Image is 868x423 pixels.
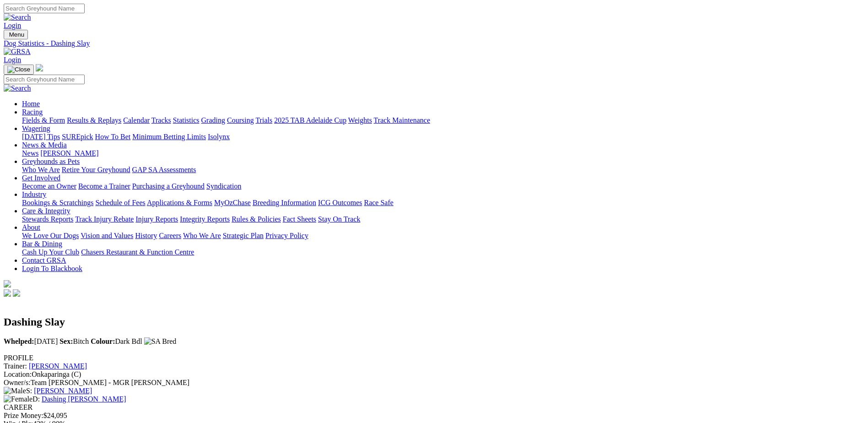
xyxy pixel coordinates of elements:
[34,387,92,395] a: [PERSON_NAME]
[4,370,864,379] div: Onkaparinga (C)
[75,215,134,223] a: Track Injury Rebate
[159,232,181,239] a: Careers
[22,174,60,182] a: Get Involved
[59,337,89,345] span: Bitch
[151,116,171,124] a: Tracks
[173,116,199,124] a: Statistics
[22,133,60,141] a: [DATE] Tips
[22,190,46,198] a: Industry
[22,199,93,206] a: Bookings & Scratchings
[253,199,316,206] a: Breeding Information
[274,116,346,124] a: 2025 TAB Adelaide Cup
[22,141,67,149] a: News & Media
[29,362,87,370] a: [PERSON_NAME]
[9,31,24,38] span: Menu
[22,265,82,272] a: Login To Blackbook
[4,280,11,287] img: logo-grsa-white.png
[22,232,79,239] a: We Love Our Dogs
[4,22,21,29] a: Login
[4,75,85,84] input: Search
[22,215,73,223] a: Stewards Reports
[81,248,194,256] a: Chasers Restaurant & Function Centre
[4,13,31,22] img: Search
[348,116,372,124] a: Weights
[4,316,864,328] h2: Dashing Slay
[4,84,31,92] img: Search
[81,232,133,239] a: Vision and Values
[4,48,31,56] img: GRSA
[4,289,11,297] img: facebook.svg
[22,240,62,248] a: Bar & Dining
[22,149,864,157] div: News & Media
[4,354,864,362] div: PROFILE
[22,133,864,141] div: Wagering
[22,108,43,116] a: Racing
[4,395,40,403] span: D:
[22,116,864,125] div: Racing
[206,182,241,190] a: Syndication
[91,337,142,345] span: Dark Bdl
[22,207,70,215] a: Care & Integrity
[144,337,177,346] img: SA Bred
[22,248,79,256] a: Cash Up Your Club
[4,387,26,395] img: Male
[232,215,281,223] a: Rules & Policies
[255,116,272,124] a: Trials
[22,232,864,240] div: About
[22,100,40,108] a: Home
[227,116,254,124] a: Coursing
[22,125,50,132] a: Wagering
[22,157,80,165] a: Greyhounds as Pets
[59,337,73,345] b: Sex:
[22,248,864,256] div: Bar & Dining
[40,149,98,157] a: [PERSON_NAME]
[364,199,393,206] a: Race Safe
[22,256,66,264] a: Contact GRSA
[4,39,864,48] a: Dog Statistics - Dashing Slay
[22,182,864,190] div: Get Involved
[78,182,130,190] a: Become a Trainer
[4,56,21,64] a: Login
[183,232,221,239] a: Who We Are
[223,232,264,239] a: Strategic Plan
[123,116,150,124] a: Calendar
[67,116,121,124] a: Results & Replays
[4,412,864,420] div: $24,095
[13,289,20,297] img: twitter.svg
[22,182,76,190] a: Become an Owner
[4,337,34,345] b: Whelped:
[132,166,196,174] a: GAP SA Assessments
[4,370,32,378] span: Location:
[4,30,28,39] button: Toggle navigation
[180,215,230,223] a: Integrity Reports
[132,133,206,141] a: Minimum Betting Limits
[4,403,864,412] div: CAREER
[265,232,308,239] a: Privacy Policy
[36,64,43,71] img: logo-grsa-white.png
[62,166,130,174] a: Retire Your Greyhound
[201,116,225,124] a: Grading
[4,412,43,419] span: Prize Money:
[4,337,58,345] span: [DATE]
[22,223,40,231] a: About
[318,199,362,206] a: ICG Outcomes
[42,395,126,403] a: Dashing [PERSON_NAME]
[22,215,864,223] div: Care & Integrity
[4,4,85,13] input: Search
[62,133,93,141] a: SUREpick
[214,199,251,206] a: MyOzChase
[147,199,212,206] a: Applications & Forms
[4,379,31,386] span: Owner/s:
[95,199,145,206] a: Schedule of Fees
[95,133,131,141] a: How To Bet
[91,337,115,345] b: Colour:
[22,116,65,124] a: Fields & Form
[4,395,32,403] img: Female
[135,215,178,223] a: Injury Reports
[132,182,205,190] a: Purchasing a Greyhound
[374,116,430,124] a: Track Maintenance
[4,379,864,387] div: Team [PERSON_NAME] - MGR [PERSON_NAME]
[7,66,30,73] img: Close
[135,232,157,239] a: History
